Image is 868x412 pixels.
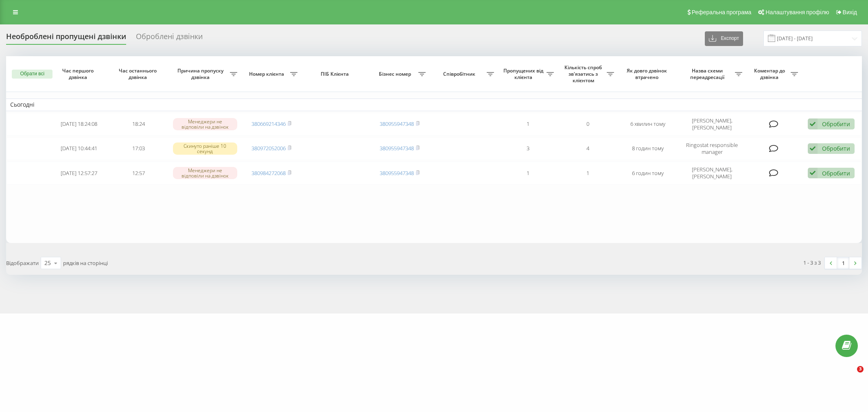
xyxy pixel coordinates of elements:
span: ПІБ Клієнта [308,71,363,77]
div: Оброблені дзвінки [136,32,203,45]
a: 380972052006 [251,145,286,152]
td: 6 годин тому [618,162,678,184]
span: Відображати [6,259,39,267]
iframe: Intercom live chat [840,366,860,386]
div: Менеджери не відповіли на дзвінок [173,167,237,179]
div: Менеджери не відповіли на дзвінок [173,118,237,130]
span: Бізнес номер [374,71,418,77]
button: Обрати всі [12,70,52,79]
td: 1 [558,162,618,184]
span: Номер клієнта [245,71,290,77]
span: Кількість спроб зв'язатись з клієнтом [562,64,606,83]
span: 3 [857,366,864,373]
td: 18:24 [109,113,168,136]
td: [DATE] 10:44:41 [49,137,109,160]
td: 0 [558,113,618,136]
td: 12:57 [109,162,168,184]
td: 3 [498,137,558,160]
td: [PERSON_NAME], [PERSON_NAME] [678,113,746,136]
span: Вихід [843,9,857,15]
a: 1 [837,257,849,269]
td: 1 [498,113,558,136]
span: Як довго дзвінок втрачено [625,68,671,80]
td: Сьогодні [6,99,862,111]
span: Назва схеми переадресації [682,68,735,80]
td: 17:03 [109,137,168,160]
a: 380955947348 [380,169,414,177]
td: Ringostat responsible manager [678,137,746,160]
a: 380984272068 [251,169,286,177]
td: [PERSON_NAME], [PERSON_NAME] [678,162,746,184]
span: рядків на сторінці [63,259,108,267]
div: 1 - 3 з 3 [803,259,821,267]
a: 380669214346 [251,120,286,127]
span: Причина пропуску дзвінка [173,68,230,80]
a: 380955947348 [380,145,414,152]
div: Необроблені пропущені дзвінки [6,32,126,45]
td: 6 хвилин тому [618,113,678,136]
td: 4 [558,137,618,160]
td: 8 годин тому [618,137,678,160]
span: Пропущених від клієнта [502,68,547,80]
td: [DATE] 12:57:27 [49,162,109,184]
span: Коментар до дзвінка [750,68,791,80]
div: 25 [44,259,51,267]
td: [DATE] 18:24:08 [49,113,109,136]
div: Обробити [822,169,850,177]
span: Налаштування профілю [765,9,829,15]
div: Скинуто раніше 10 секунд [173,142,237,155]
div: Обробити [822,145,850,152]
div: Обробити [822,120,850,128]
span: Час останнього дзвінка [116,68,162,80]
td: 1 [498,162,558,184]
span: Співробітник [434,71,487,77]
button: Експорт [705,31,743,46]
a: 380955947348 [380,120,414,127]
span: Реферальна програма [692,9,752,15]
span: Час першого дзвінка [56,68,102,80]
